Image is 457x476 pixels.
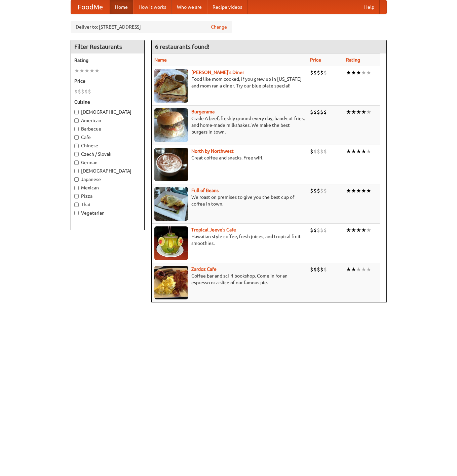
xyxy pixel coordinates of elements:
[154,148,188,181] img: north.jpg
[74,203,79,207] input: Thai
[74,88,78,95] li: $
[71,0,110,14] a: FoodMe
[313,266,317,273] li: $
[74,151,141,157] label: Czech / Slovak
[211,24,227,30] a: Change
[74,127,79,131] input: Barbecue
[320,266,323,273] li: $
[320,187,323,194] li: $
[172,0,207,14] a: Who we are
[207,0,247,14] a: Recipe videos
[323,148,327,155] li: $
[351,187,356,194] li: ★
[191,148,234,154] a: North by Northwest
[310,57,321,63] a: Price
[191,70,244,75] a: [PERSON_NAME]'s Diner
[361,69,366,76] li: ★
[74,210,141,216] label: Vegetarian
[74,142,141,149] label: Chinese
[351,266,356,273] li: ★
[320,108,323,116] li: $
[346,266,351,273] li: ★
[154,108,188,142] img: burgerama.jpg
[346,148,351,155] li: ★
[313,108,317,116] li: $
[191,266,217,272] a: Zardoz Cafe
[356,187,361,194] li: ★
[74,118,79,123] input: American
[74,99,141,105] h5: Cuisine
[154,266,188,299] img: zardoz.jpg
[74,176,141,183] label: Japanese
[320,148,323,155] li: $
[310,266,313,273] li: $
[320,226,323,234] li: $
[356,266,361,273] li: ★
[84,67,89,74] li: ★
[323,187,327,194] li: $
[74,169,79,173] input: [DEMOGRAPHIC_DATA]
[323,69,327,76] li: $
[366,69,371,76] li: ★
[317,187,320,194] li: $
[359,0,380,14] a: Help
[323,108,327,116] li: $
[317,266,320,273] li: $
[74,160,79,165] input: German
[88,88,91,95] li: $
[74,134,141,141] label: Cafe
[346,69,351,76] li: ★
[351,108,356,116] li: ★
[366,187,371,194] li: ★
[74,125,141,132] label: Barbecue
[74,201,141,208] label: Thai
[74,110,79,114] input: [DEMOGRAPHIC_DATA]
[191,109,215,114] a: Burgerama
[78,88,81,95] li: $
[154,69,188,103] img: sallys.jpg
[89,67,94,74] li: ★
[74,211,79,215] input: Vegetarian
[313,69,317,76] li: $
[361,266,366,273] li: ★
[346,57,360,63] a: Rating
[74,117,141,124] label: American
[81,88,84,95] li: $
[310,69,313,76] li: $
[361,187,366,194] li: ★
[191,188,219,193] a: Full of Beans
[154,233,305,247] p: Hawaiian style coffee, fresh juices, and tropical fruit smoothies.
[346,108,351,116] li: ★
[317,148,320,155] li: $
[154,272,305,286] p: Coffee bar and sci-fi bookshop. Come in for an espresso or a slice of our famous pie.
[317,226,320,234] li: $
[351,69,356,76] li: ★
[346,226,351,234] li: ★
[317,108,320,116] li: $
[74,159,141,166] label: German
[74,152,79,156] input: Czech / Slovak
[323,226,327,234] li: $
[74,67,79,74] li: ★
[110,0,133,14] a: Home
[323,266,327,273] li: $
[74,186,79,190] input: Mexican
[356,108,361,116] li: ★
[366,226,371,234] li: ★
[313,226,317,234] li: $
[366,108,371,116] li: ★
[155,43,210,50] ng-pluralize: 6 restaurants found!
[317,69,320,76] li: $
[74,57,141,64] h5: Rating
[361,148,366,155] li: ★
[310,187,313,194] li: $
[351,148,356,155] li: ★
[191,227,236,232] a: Tropical Jeeve's Cafe
[154,194,305,207] p: We roast on premises to give you the best cup of coffee in town.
